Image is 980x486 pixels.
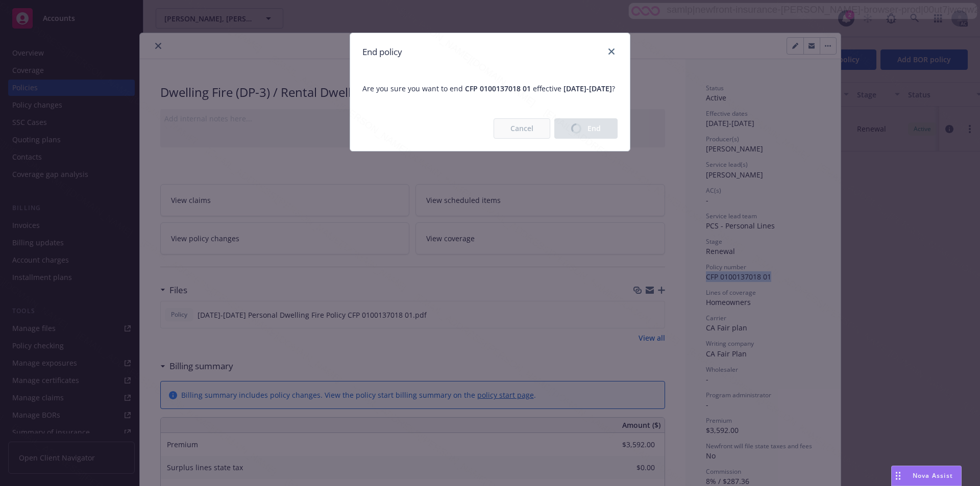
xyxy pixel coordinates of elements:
[563,84,612,93] span: [DATE] - [DATE]
[891,466,962,486] button: Nova Assist
[892,466,904,485] div: Drag to move
[913,471,953,480] span: Nova Assist
[605,45,618,58] a: close
[465,84,531,93] span: CFP 0100137018 01
[350,71,630,106] span: Are you sure you want to end effective ?
[362,45,402,59] h1: End policy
